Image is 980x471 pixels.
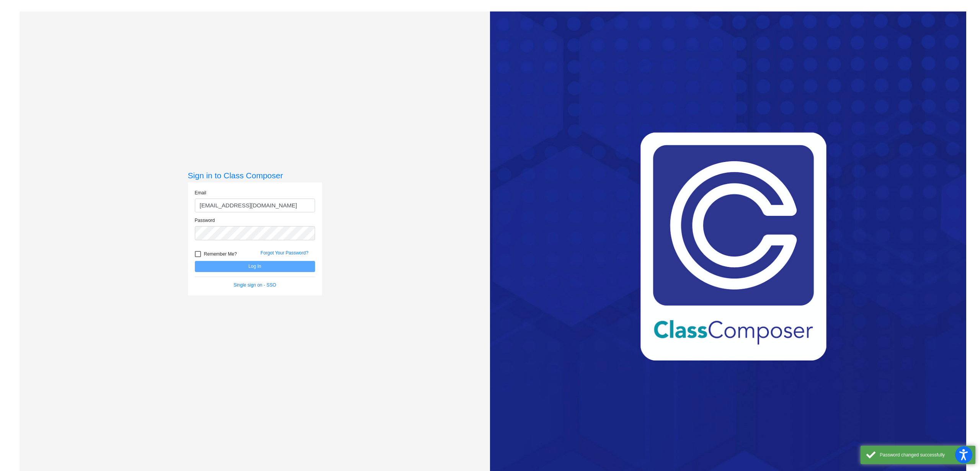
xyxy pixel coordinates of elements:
button: Log In [195,261,315,272]
a: Single sign on - SSO [234,282,276,288]
a: Forgot Your Password? [261,250,309,256]
div: Password changed successfully [880,451,970,458]
label: Email [195,189,206,196]
span: Remember Me? [204,249,237,259]
label: Password [195,217,215,224]
h3: Sign in to Class Composer [188,171,322,180]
